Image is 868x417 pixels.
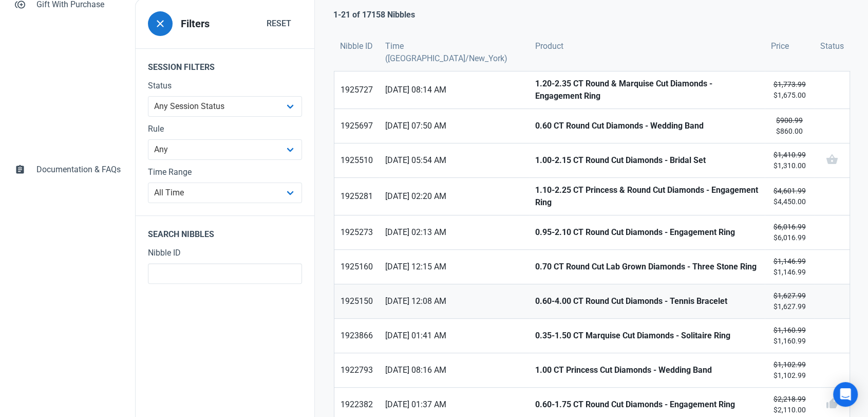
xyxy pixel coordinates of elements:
[385,398,523,411] span: [DATE] 01:37 AM
[334,250,379,284] a: 1925160
[385,364,523,376] span: [DATE] 08:16 AM
[136,215,314,247] legend: Search Nibbles
[154,17,166,30] span: close
[771,222,808,243] small: $6,016.99
[379,284,529,318] a: [DATE] 12:08 AM
[535,226,759,239] strong: 0.95-2.10 CT Round Cut Diamonds - Engagement Ring
[385,295,523,307] span: [DATE] 12:08 AM
[36,164,121,176] span: Documentation & FAQs
[771,115,808,137] small: $860.00
[765,71,814,108] a: $1,773.99$1,675.00
[148,247,302,259] label: Nibble ID
[773,187,805,195] s: $4,601.99
[773,223,805,231] s: $6,016.99
[825,397,838,410] span: thumb_up
[773,80,805,88] s: $1,773.99
[771,40,789,52] span: Price
[334,71,379,108] a: 1925727
[773,257,805,265] s: $1,146.99
[535,398,759,411] strong: 0.60-1.75 CT Round Cut Diamonds - Engagement Ring
[385,154,523,167] span: [DATE] 05:54 AM
[771,394,808,415] small: $2,110.00
[833,382,858,407] div: Open Intercom Messenger
[334,178,379,215] a: 1925281
[379,109,529,143] a: [DATE] 07:50 AM
[776,116,803,124] s: $900.99
[529,109,765,143] a: 0.60 CT Round Cut Diamonds - Wedding Band
[136,48,314,80] legend: Session Filters
[379,319,529,353] a: [DATE] 01:41 AM
[765,353,814,387] a: $1,102.99$1,102.99
[15,164,25,174] span: assignment
[334,109,379,143] a: 1925697
[771,79,808,101] small: $1,675.00
[773,395,805,403] s: $2,218.99
[148,80,302,92] label: Status
[379,178,529,215] a: [DATE] 02:20 AM
[529,71,765,108] a: 1.20-2.35 CT Round & Marquise Cut Diamonds - Engagement Ring
[765,284,814,318] a: $1,627.99$1,627.99
[529,143,765,177] a: 1.00-2.15 CT Round Cut Diamonds - Bridal Set
[181,18,210,30] h3: Filters
[333,9,415,21] p: 1-21 of 17158 Nibbles
[334,319,379,353] a: 1923866
[814,143,850,177] a: shopping_basket
[148,166,302,178] label: Time Range
[535,261,759,273] strong: 0.70 CT Round Cut Lab Grown Diamonds - Three Stone Ring
[535,40,563,52] span: Product
[771,291,808,312] small: $1,627.99
[379,71,529,108] a: [DATE] 08:14 AM
[529,178,765,215] a: 1.10-2.25 CT Princess & Round Cut Diamonds - Engagement Ring
[771,325,808,347] small: $1,160.99
[148,11,173,36] button: close
[379,353,529,387] a: [DATE] 08:16 AM
[267,17,291,30] span: Reset
[148,123,302,135] label: Rule
[535,78,759,102] strong: 1.20-2.35 CT Round & Marquise Cut Diamonds - Engagement Ring
[535,364,759,376] strong: 1.00 CT Princess Cut Diamonds - Wedding Band
[771,359,808,381] small: $1,102.99
[334,143,379,177] a: 1925510
[334,353,379,387] a: 1922793
[771,186,808,207] small: $4,450.00
[820,40,844,52] span: Status
[773,151,805,159] s: $1,410.99
[385,261,523,273] span: [DATE] 12:15 AM
[535,184,759,209] strong: 1.10-2.25 CT Princess & Round Cut Diamonds - Engagement Ring
[765,178,814,215] a: $4,601.99$4,450.00
[334,215,379,249] a: 1925273
[385,40,523,65] span: Time ([GEOGRAPHIC_DATA]/New_York)
[334,284,379,318] a: 1925150
[529,319,765,353] a: 0.35-1.50 CT Marquise Cut Diamonds - Solitaire Ring
[765,250,814,284] a: $1,146.99$1,146.99
[773,292,805,300] s: $1,627.99
[765,215,814,249] a: $6,016.99$6,016.99
[529,353,765,387] a: 1.00 CT Princess Cut Diamonds - Wedding Band
[385,120,523,132] span: [DATE] 07:50 AM
[765,319,814,353] a: $1,160.99$1,160.99
[385,330,523,342] span: [DATE] 01:41 AM
[773,360,805,369] s: $1,102.99
[385,226,523,239] span: [DATE] 02:13 AM
[765,109,814,143] a: $900.99$860.00
[340,40,373,52] span: Nibble ID
[256,13,302,34] button: Reset
[379,215,529,249] a: [DATE] 02:13 AM
[773,326,805,334] s: $1,160.99
[385,84,523,96] span: [DATE] 08:14 AM
[825,153,838,166] span: shopping_basket
[771,256,808,278] small: $1,146.99
[771,150,808,171] small: $1,310.00
[535,154,759,167] strong: 1.00-2.15 CT Round Cut Diamonds - Bridal Set
[529,215,765,249] a: 0.95-2.10 CT Round Cut Diamonds - Engagement Ring
[765,143,814,177] a: $1,410.99$1,310.00
[529,250,765,284] a: 0.70 CT Round Cut Lab Grown Diamonds - Three Stone Ring
[535,295,759,307] strong: 0.60-4.00 CT Round Cut Diamonds - Tennis Bracelet
[385,190,523,203] span: [DATE] 02:20 AM
[535,120,759,132] strong: 0.60 CT Round Cut Diamonds - Wedding Band
[379,143,529,177] a: [DATE] 05:54 AM
[8,157,127,182] a: assignmentDocumentation & FAQs
[535,330,759,342] strong: 0.35-1.50 CT Marquise Cut Diamonds - Solitaire Ring
[529,284,765,318] a: 0.60-4.00 CT Round Cut Diamonds - Tennis Bracelet
[379,250,529,284] a: [DATE] 12:15 AM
